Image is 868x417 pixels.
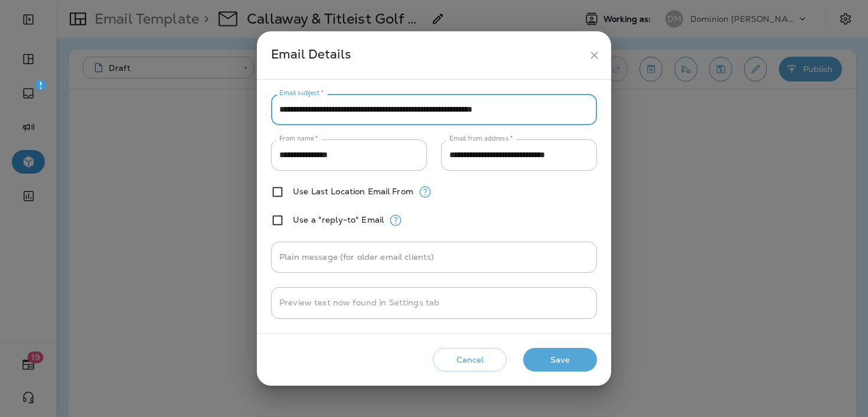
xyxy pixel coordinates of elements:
label: Use a "reply-to" Email [293,215,384,224]
div: Email Details [271,44,583,66]
label: Email from address [449,134,513,143]
label: Use Last Location Email From [293,187,413,196]
button: Save [523,348,597,372]
label: Email subject [279,89,324,97]
label: From name [279,134,318,143]
button: Cancel [433,348,507,372]
button: close [583,44,605,66]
